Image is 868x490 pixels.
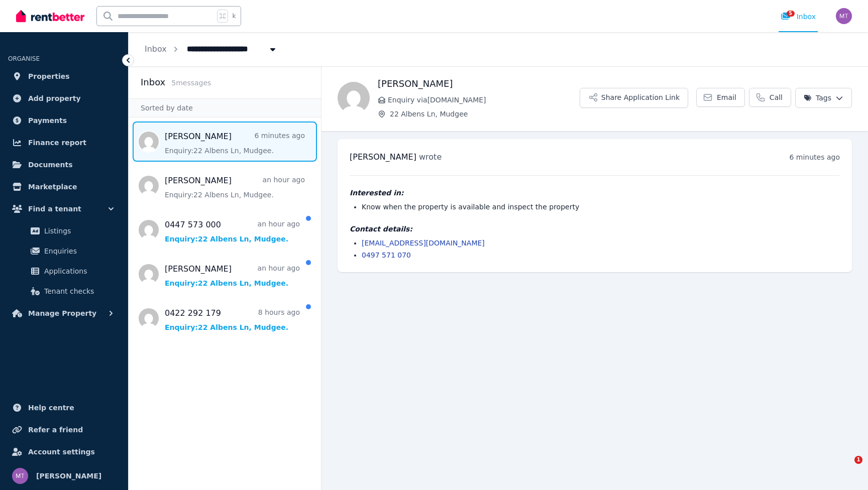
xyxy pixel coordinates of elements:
[338,82,370,114] img: Hayley McGrath
[8,177,120,197] a: Marketplace
[28,181,77,193] span: Marketplace
[390,109,580,119] span: 22 Albens Ln, Mudgee
[580,88,688,108] button: Share Application Link
[165,307,300,332] a: 0422 292 1798 hours agoEnquiry:22 Albens Ln, Mudgee.
[145,44,167,54] a: Inbox
[378,77,580,91] h1: [PERSON_NAME]
[350,224,840,234] h4: Contact details:
[8,133,120,153] a: Finance report
[36,470,101,482] span: [PERSON_NAME]
[836,8,852,24] img: Matt Teague
[8,155,120,175] a: Documents
[8,420,120,440] a: Refer a friend
[44,245,112,257] span: Enquiries
[787,11,795,17] span: 5
[350,188,840,198] h4: Interested in:
[165,175,305,200] a: [PERSON_NAME]an hour agoEnquiry:22 Albens Ln, Mudgee.
[696,88,745,107] a: Email
[28,307,96,319] span: Manage Property
[8,66,120,86] a: Properties
[12,261,116,281] a: Applications
[770,92,783,102] span: Call
[171,79,211,87] span: 5 message s
[28,424,83,436] span: Refer a friend
[804,93,831,103] span: Tags
[781,12,816,22] div: Inbox
[362,239,485,247] a: [EMAIL_ADDRESS][DOMAIN_NAME]
[8,199,120,219] button: Find a tenant
[232,12,236,20] span: k
[28,402,74,414] span: Help centre
[28,114,67,127] span: Payments
[8,398,120,418] a: Help centre
[717,92,736,102] span: Email
[165,263,300,288] a: [PERSON_NAME]an hour agoEnquiry:22 Albens Ln, Mudgee.
[129,98,321,117] div: Sorted by date
[129,117,321,342] nav: Message list
[44,265,112,277] span: Applications
[419,152,442,162] span: wrote
[28,70,70,82] span: Properties
[28,137,86,149] span: Finance report
[362,251,411,259] a: 0497 571 070
[16,9,84,24] img: RentBetter
[12,241,116,261] a: Enquiries
[8,55,40,62] span: ORGANISE
[8,303,120,323] button: Manage Property
[795,88,852,108] button: Tags
[834,456,858,480] iframe: Intercom live chat
[44,285,112,297] span: Tenant checks
[141,75,165,89] h2: Inbox
[12,468,28,484] img: Matt Teague
[165,219,300,244] a: 0447 573 000an hour agoEnquiry:22 Albens Ln, Mudgee.
[12,221,116,241] a: Listings
[129,32,294,66] nav: Breadcrumb
[44,225,112,237] span: Listings
[350,152,416,162] span: [PERSON_NAME]
[28,446,95,458] span: Account settings
[12,281,116,301] a: Tenant checks
[28,203,81,215] span: Find a tenant
[388,95,580,105] span: Enquiry via [DOMAIN_NAME]
[749,88,791,107] a: Call
[28,159,73,171] span: Documents
[8,442,120,462] a: Account settings
[8,110,120,131] a: Payments
[8,88,120,108] a: Add property
[854,456,862,464] span: 1
[165,131,305,156] a: [PERSON_NAME]6 minutes agoEnquiry:22 Albens Ln, Mudgee.
[789,153,840,161] time: 6 minutes ago
[28,92,81,104] span: Add property
[362,202,840,212] li: Know when the property is available and inspect the property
